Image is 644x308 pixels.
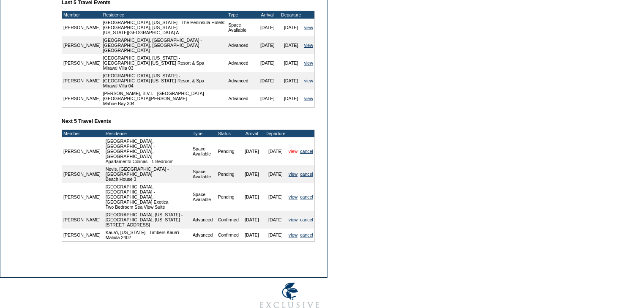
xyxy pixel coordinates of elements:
[227,36,255,54] td: Advanced
[217,229,240,241] td: Confirmed
[62,130,102,137] td: Member
[62,19,102,36] td: [PERSON_NAME]
[240,229,264,241] td: [DATE]
[62,137,102,165] td: [PERSON_NAME]
[240,211,264,229] td: [DATE]
[62,72,102,90] td: [PERSON_NAME]
[256,11,279,19] td: Arrival
[289,194,297,199] a: view
[217,165,240,183] td: Pending
[191,137,217,165] td: Space Available
[304,60,313,65] a: view
[264,165,287,183] td: [DATE]
[62,90,102,107] td: [PERSON_NAME]
[191,211,217,229] td: Advanced
[102,54,227,72] td: [GEOGRAPHIC_DATA], [US_STATE] - [GEOGRAPHIC_DATA] [US_STATE] Resort & Spa Miraval Villa 03
[240,165,264,183] td: [DATE]
[240,137,264,165] td: [DATE]
[62,54,102,72] td: [PERSON_NAME]
[102,19,227,36] td: [GEOGRAPHIC_DATA], [US_STATE] - The Peninsula Hotels: [GEOGRAPHIC_DATA], [US_STATE] [US_STATE][GE...
[227,54,255,72] td: Advanced
[304,43,313,48] a: view
[279,72,303,90] td: [DATE]
[289,172,297,177] a: view
[240,130,264,137] td: Arrival
[62,36,102,54] td: [PERSON_NAME]
[304,25,313,30] a: view
[62,229,102,241] td: [PERSON_NAME]
[264,137,287,165] td: [DATE]
[227,90,255,107] td: Advanced
[217,130,240,137] td: Status
[102,72,227,90] td: [GEOGRAPHIC_DATA], [US_STATE] - [GEOGRAPHIC_DATA] [US_STATE] Resort & Spa Miraval Villa 04
[256,36,279,54] td: [DATE]
[217,183,240,211] td: Pending
[102,36,227,54] td: [GEOGRAPHIC_DATA], [GEOGRAPHIC_DATA] - [GEOGRAPHIC_DATA], [GEOGRAPHIC_DATA] [GEOGRAPHIC_DATA]
[279,36,303,54] td: [DATE]
[300,217,313,222] a: cancel
[240,183,264,211] td: [DATE]
[300,232,313,237] a: cancel
[104,229,191,241] td: Kaua'i, [US_STATE] - Timbers Kaua'i Maliula 2402
[289,232,297,237] a: view
[289,149,297,154] a: view
[300,172,313,177] a: cancel
[102,11,227,19] td: Residence
[62,118,111,124] b: Next 5 Travel Events
[304,96,313,101] a: view
[256,19,279,36] td: [DATE]
[279,19,303,36] td: [DATE]
[191,130,217,137] td: Type
[227,19,255,36] td: Space Available
[104,130,191,137] td: Residence
[62,165,102,183] td: [PERSON_NAME]
[264,229,287,241] td: [DATE]
[256,72,279,90] td: [DATE]
[62,183,102,211] td: [PERSON_NAME]
[300,149,313,154] a: cancel
[62,11,102,19] td: Member
[279,54,303,72] td: [DATE]
[102,90,227,107] td: [PERSON_NAME], B.V.I. - [GEOGRAPHIC_DATA] [GEOGRAPHIC_DATA][PERSON_NAME] Mahoe Bay 304
[217,137,240,165] td: Pending
[289,217,297,222] a: view
[256,54,279,72] td: [DATE]
[227,72,255,90] td: Advanced
[300,194,313,199] a: cancel
[62,211,102,229] td: [PERSON_NAME]
[104,211,191,229] td: [GEOGRAPHIC_DATA], [US_STATE] - [GEOGRAPHIC_DATA], [US_STATE] [STREET_ADDRESS]
[264,211,287,229] td: [DATE]
[304,78,313,83] a: view
[104,165,191,183] td: Nevis, [GEOGRAPHIC_DATA] - [GEOGRAPHIC_DATA] Beach House 3
[191,229,217,241] td: Advanced
[104,137,191,165] td: [GEOGRAPHIC_DATA], [GEOGRAPHIC_DATA] - [GEOGRAPHIC_DATA], [GEOGRAPHIC_DATA] Apartamento Colinas -...
[264,183,287,211] td: [DATE]
[191,183,217,211] td: Space Available
[227,11,255,19] td: Type
[279,90,303,107] td: [DATE]
[256,90,279,107] td: [DATE]
[104,183,191,211] td: [GEOGRAPHIC_DATA], [GEOGRAPHIC_DATA] - [GEOGRAPHIC_DATA], [GEOGRAPHIC_DATA] Exotica Two Bedroom S...
[264,130,287,137] td: Departure
[279,11,303,19] td: Departure
[191,165,217,183] td: Space Available
[217,211,240,229] td: Confirmed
